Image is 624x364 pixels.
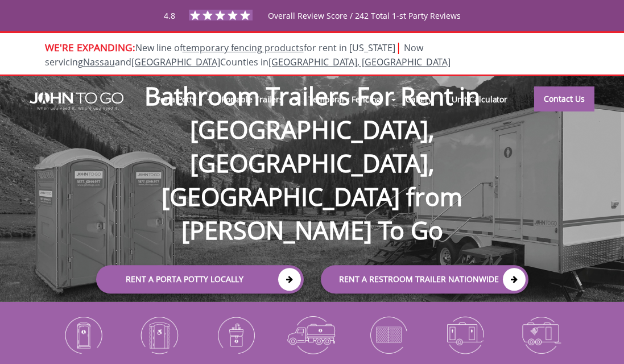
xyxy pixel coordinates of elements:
[85,42,540,247] h1: Bathroom Trailers For Rent in [GEOGRAPHIC_DATA], [GEOGRAPHIC_DATA], [GEOGRAPHIC_DATA] from [PERSO...
[511,312,571,358] img: Shower-Trailers-icon_N.png
[534,86,594,111] a: Contact Us
[268,10,461,44] span: Overall Review Score / 242 Total 1-st Party Reviews
[83,56,115,68] a: Nassau
[442,87,518,111] a: Unit Calculator
[146,87,206,111] a: Porta Potty
[96,265,304,293] a: Rent a Porta Potty Locally
[206,312,265,358] img: Portable-Sinks-icon_N.png
[212,87,293,111] a: Portable Trailers
[435,312,494,358] img: Restroom-Trailers-icon_N.png
[164,10,175,21] span: 4.8
[53,312,113,358] img: Portable-Toilets-icon_N.png
[299,87,390,111] a: Temporary Fencing
[45,42,451,68] span: New line of for rent in [US_STATE]
[396,87,441,111] a: Gallery
[45,42,451,68] span: Now servicing and Counties in
[359,312,418,358] img: Temporary-Fencing-cion_N.png
[130,312,189,358] img: ADA-Accessible-Units-icon_N.png
[30,92,123,110] img: JOHN to go
[321,265,528,293] a: rent a RESTROOM TRAILER Nationwide
[45,40,135,54] span: WE'RE EXPANDING:
[282,312,341,358] img: Waste-Services-icon_N.png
